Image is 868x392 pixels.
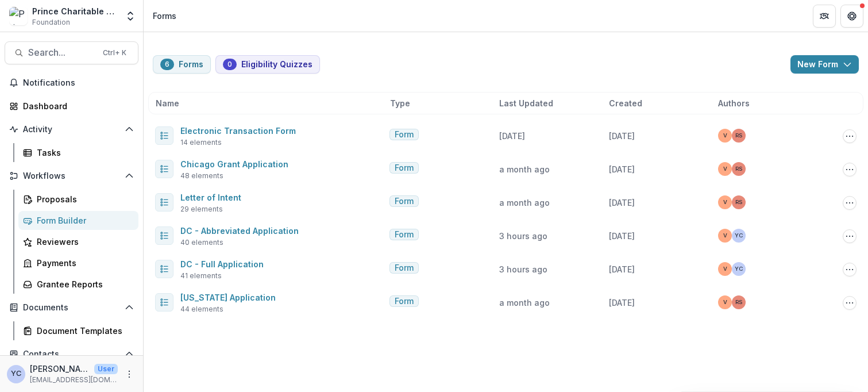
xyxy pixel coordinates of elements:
[499,131,525,141] span: [DATE]
[843,196,857,210] button: Options
[37,236,129,248] div: Reviewers
[153,55,211,74] button: Forms
[5,97,138,116] a: Dashboard
[18,143,138,162] a: Tasks
[94,364,118,374] p: User
[23,349,120,359] span: Contacts
[499,264,547,274] span: 3 hours ago
[11,370,21,378] div: Yena Choi
[5,41,138,64] button: Search...
[735,199,742,205] div: Robison, Sharon
[723,199,727,205] div: Venkat
[180,193,241,202] a: Letter of Intent
[32,17,70,28] span: Foundation
[843,263,857,276] button: Options
[30,363,90,375] p: [PERSON_NAME]
[790,55,859,74] button: New Form
[609,97,642,109] span: Created
[843,229,857,243] button: Options
[395,297,414,306] span: Form
[23,78,134,88] span: Notifications
[718,97,750,109] span: Authors
[499,198,550,207] span: a month ago
[723,233,727,239] div: Venkat
[5,120,138,139] button: Open Activity
[395,263,414,273] span: Form
[499,231,547,241] span: 3 hours ago
[28,47,96,58] span: Search...
[609,231,635,241] span: [DATE]
[5,345,138,363] button: Open Contacts
[30,375,118,385] p: [EMAIL_ADDRESS][DOMAIN_NAME]
[180,237,223,248] span: 40 elements
[18,321,138,340] a: Document Templates
[5,167,138,185] button: Open Workflows
[735,166,742,172] div: Robison, Sharon
[499,298,550,308] span: a month ago
[148,7,181,24] nav: breadcrumb
[165,60,169,68] span: 6
[37,214,129,226] div: Form Builder
[37,147,129,159] div: Tasks
[843,129,857,143] button: Options
[723,266,727,272] div: Venkat
[18,211,138,230] a: Form Builder
[180,137,222,148] span: 14 elements
[23,171,120,181] span: Workflows
[180,293,276,302] a: [US_STATE] Application
[180,171,223,181] span: 48 elements
[18,190,138,209] a: Proposals
[23,303,120,313] span: Documents
[37,193,129,205] div: Proposals
[215,55,320,74] button: Eligibility Quizzes
[180,126,296,136] a: Electronic Transaction Form
[153,10,176,22] div: Forms
[723,299,727,305] div: Venkat
[735,233,743,239] div: Yena Choi
[122,367,136,381] button: More
[37,325,129,337] div: Document Templates
[723,133,727,139] div: Venkat
[18,232,138,251] a: Reviewers
[609,164,635,174] span: [DATE]
[609,198,635,207] span: [DATE]
[843,296,857,310] button: Options
[395,230,414,240] span: Form
[23,100,129,112] div: Dashboard
[5,74,138,92] button: Notifications
[390,97,410,109] span: Type
[37,257,129,269] div: Payments
[735,133,742,139] div: Robison, Sharon
[395,197,414,206] span: Form
[9,7,28,25] img: Prince Charitable Trusts DEMO
[156,97,179,109] span: Name
[840,5,863,28] button: Get Help
[735,299,742,305] div: Robison, Sharon
[499,97,553,109] span: Last Updated
[395,163,414,173] span: Form
[180,204,223,214] span: 29 elements
[180,304,223,314] span: 44 elements
[32,5,118,17] div: Prince Charitable Trusts DEMO
[180,159,288,169] a: Chicago Grant Application
[5,298,138,317] button: Open Documents
[23,125,120,134] span: Activity
[180,259,264,269] a: DC - Full Application
[609,131,635,141] span: [DATE]
[499,164,550,174] span: a month ago
[37,278,129,290] div: Grantee Reports
[227,60,232,68] span: 0
[813,5,836,28] button: Partners
[18,253,138,272] a: Payments
[609,298,635,308] span: [DATE]
[843,163,857,176] button: Options
[395,130,414,140] span: Form
[18,275,138,294] a: Grantee Reports
[609,264,635,274] span: [DATE]
[723,166,727,172] div: Venkat
[735,266,743,272] div: Yena Choi
[101,47,129,59] div: Ctrl + K
[180,226,299,236] a: DC - Abbreviated Application
[180,271,222,281] span: 41 elements
[122,5,138,28] button: Open entity switcher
